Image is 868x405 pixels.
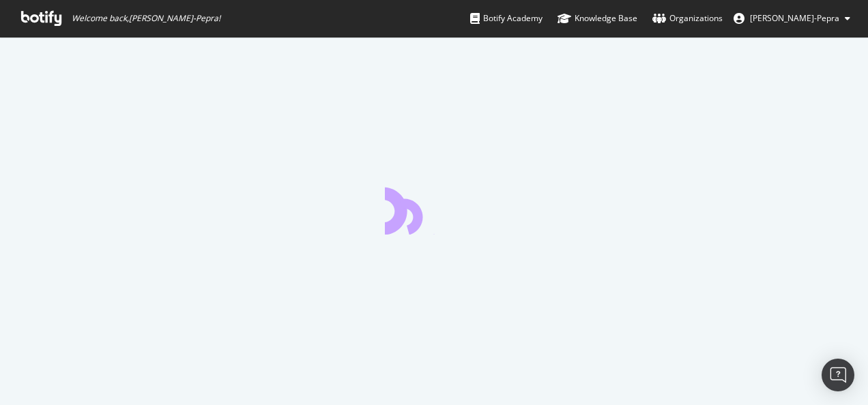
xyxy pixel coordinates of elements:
div: Open Intercom Messenger [822,359,854,391]
div: Botify Academy [470,12,542,25]
div: animation [385,185,483,235]
div: Knowledge Base [558,12,637,25]
span: Lucy Oben-Pepra [750,12,839,24]
div: Organizations [652,12,723,25]
button: [PERSON_NAME]-Pepra [723,7,861,29]
span: Welcome back, [PERSON_NAME]-Pepra ! [72,13,220,24]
